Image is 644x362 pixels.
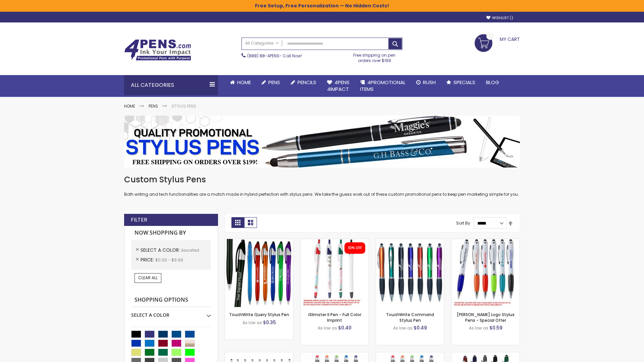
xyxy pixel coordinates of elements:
[451,352,520,358] a: Custom Soft Touch® Metal Pens with Stylus-Assorted
[346,50,403,63] div: Free shipping on pen orders over $199
[360,79,406,93] span: 4PROMOTIONAL ITEMS
[131,226,211,240] strong: Now Shopping by
[229,312,289,317] a: TouchWrite Query Stylus Pen
[481,75,504,90] a: Blog
[469,325,488,331] span: As low as
[141,247,181,253] span: Select A Color
[131,307,211,318] div: Select A Color
[322,75,355,97] a: 4Pens4impact
[453,79,475,86] span: Specials
[256,75,285,90] a: Pens
[486,79,499,86] span: Blog
[237,79,251,86] span: Home
[268,79,280,86] span: Pens
[245,41,279,46] span: All Categories
[489,324,502,331] span: $0.59
[225,352,293,358] a: Stiletto Advertising Stylus Pens-Assorted
[301,352,369,358] a: Islander Softy Gel Pen with Stylus-Assorted
[441,75,481,90] a: Specials
[355,75,411,97] a: 4PROMOTIONALITEMS
[225,75,256,90] a: Home
[124,39,191,61] img: 4Pens Custom Pens and Promotional Products
[171,103,196,109] strong: Stylus Pens
[225,239,293,307] img: TouchWrite Query Stylus Pen-Assorted
[386,312,434,323] a: TouchWrite Command Stylus Pen
[141,256,155,263] span: Price
[285,75,322,90] a: Pencils
[301,239,369,307] img: iSlimster II - Full Color-Assorted
[124,174,520,197] div: Both writing and tech functionalities are a match made in hybrid perfection with stylus pens. We ...
[376,239,444,307] img: TouchWrite Command Stylus Pen-Assorted
[411,75,441,90] a: Rush
[231,217,244,228] strong: Grid
[301,239,369,244] a: iSlimster II - Full Color-Assorted
[247,53,302,59] span: - Call Now!
[456,220,470,226] label: Sort By
[225,239,293,244] a: TouchWrite Query Stylus Pen-Assorted
[393,325,413,331] span: As low as
[327,79,350,93] span: 4Pens 4impact
[124,103,135,109] a: Home
[414,324,427,331] span: $0.49
[131,216,147,224] strong: Filter
[451,239,520,307] img: Kimberly Logo Stylus Pens-Assorted
[155,257,183,263] span: $0.00 - $9.99
[457,312,515,323] a: [PERSON_NAME] Logo Stylus Pens - Special Offer
[338,324,352,331] span: $0.40
[318,325,337,331] span: As low as
[247,53,279,59] a: (888) 88-4PENS
[263,319,276,326] span: $0.35
[242,38,282,49] a: All Categories
[138,275,158,281] span: Clear All
[308,312,361,323] a: iSlimster II Pen - Full Color Imprint
[243,320,262,325] span: As low as
[149,103,158,109] a: Pens
[124,174,520,185] h1: Custom Stylus Pens
[131,293,211,307] strong: Shopping Options
[348,246,362,250] div: 30% OFF
[376,239,444,244] a: TouchWrite Command Stylus Pen-Assorted
[135,273,161,283] a: Clear All
[124,75,218,95] div: All Categories
[423,79,436,86] span: Rush
[376,352,444,358] a: Islander Softy Gel with Stylus - ColorJet Imprint-Assorted
[486,15,513,20] a: Wishlist
[181,247,199,253] span: Assorted
[451,239,520,244] a: Kimberly Logo Stylus Pens-Assorted
[298,79,316,86] span: Pencils
[124,116,520,168] img: Stylus Pens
